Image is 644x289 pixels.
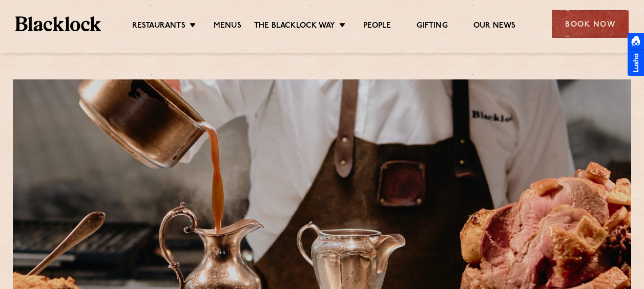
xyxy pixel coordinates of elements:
[552,10,629,38] div: Book Now
[132,21,185,32] a: Restaurants
[214,21,241,32] a: Menus
[15,16,101,31] img: BL_Textured_Logo-footer-cropped.svg
[473,21,516,32] a: Our News
[254,21,335,32] a: The Blacklock Way
[363,21,391,32] a: People
[417,21,447,32] a: Gifting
